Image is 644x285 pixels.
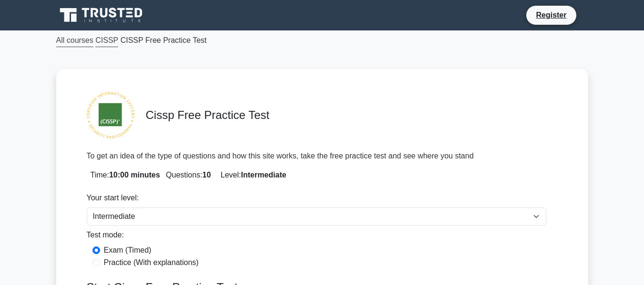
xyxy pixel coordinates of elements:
strong: 10:00 minutes [109,171,160,179]
a: All courses [56,34,93,47]
a: Register [530,9,572,21]
p: To get an idea of the type of questions and how this site works, take the free practice test and ... [87,150,474,162]
span: Questions: [162,171,211,179]
label: Practice (With explanations) [104,257,199,268]
h4: Cissp Free Practice Test [146,108,558,122]
strong: Intermediate [241,171,286,179]
label: Exam (Timed) [104,245,152,256]
a: CISSP [95,34,118,47]
div: Your start level: [87,192,546,207]
div: CISSP Free Practice Test [51,34,594,46]
p: Time: [87,169,558,181]
span: Level: [217,171,286,179]
strong: 10 [203,171,211,179]
div: Test mode: [87,229,546,245]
